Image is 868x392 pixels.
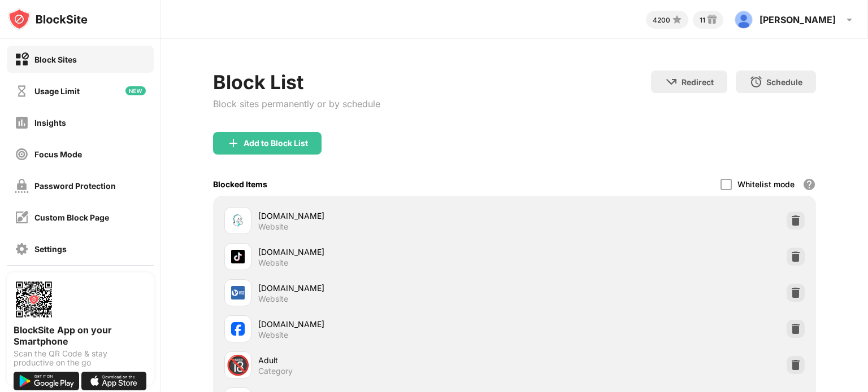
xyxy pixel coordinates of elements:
div: Website [258,330,288,340]
div: 🔞 [226,354,250,377]
img: options-page-qr-code.png [14,279,54,320]
div: Website [258,222,288,232]
div: Block Sites [34,55,77,64]
img: new-icon.svg [125,86,146,95]
div: Block sites permanently or by schedule [213,98,380,109]
div: [DOMAIN_NAME] [258,282,514,294]
div: [DOMAIN_NAME] [258,318,514,330]
img: download-on-the-app-store.svg [81,372,147,390]
div: Adult [258,354,514,366]
div: Schedule [766,77,802,87]
div: Category [258,366,293,376]
div: Settings [34,244,67,254]
div: Focus Mode [34,149,82,159]
div: [DOMAIN_NAME] [258,246,514,258]
div: Redirect [682,77,714,87]
div: Scan the QR Code & stay productive on the go [14,349,147,367]
img: reward-small.svg [705,13,719,27]
img: favicons [231,322,245,336]
div: Insights [34,118,66,127]
div: Block List [213,71,380,94]
img: time-usage-off.svg [15,84,29,98]
div: Whitelist mode [737,179,795,189]
div: BlockSite App on your Smartphone [14,324,147,347]
img: customize-block-page-off.svg [15,210,29,224]
img: settings-off.svg [15,242,29,256]
img: AOh14Giay9VWu6_il5vqgDwaSGf7sZz4MRmcDU-h1iMGIQ [735,11,753,29]
img: insights-off.svg [15,116,29,130]
img: focus-off.svg [15,147,29,161]
div: Website [258,294,288,304]
div: [DOMAIN_NAME] [258,210,514,222]
img: favicons [231,250,245,263]
div: Blocked Items [213,179,267,189]
img: password-protection-off.svg [15,179,29,193]
img: block-on.svg [15,52,29,67]
div: Add to Block List [244,139,308,148]
img: favicons [231,214,245,227]
div: Website [258,258,288,268]
img: points-small.svg [670,13,684,27]
div: Usage Limit [34,86,80,96]
div: 11 [700,16,705,24]
img: favicons [231,286,245,299]
img: logo-blocksite.svg [8,8,88,30]
div: Custom Block Page [34,213,109,222]
img: get-it-on-google-play.svg [14,372,79,390]
div: 4200 [653,16,670,24]
div: [PERSON_NAME] [759,14,836,25]
div: Password Protection [34,181,116,191]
